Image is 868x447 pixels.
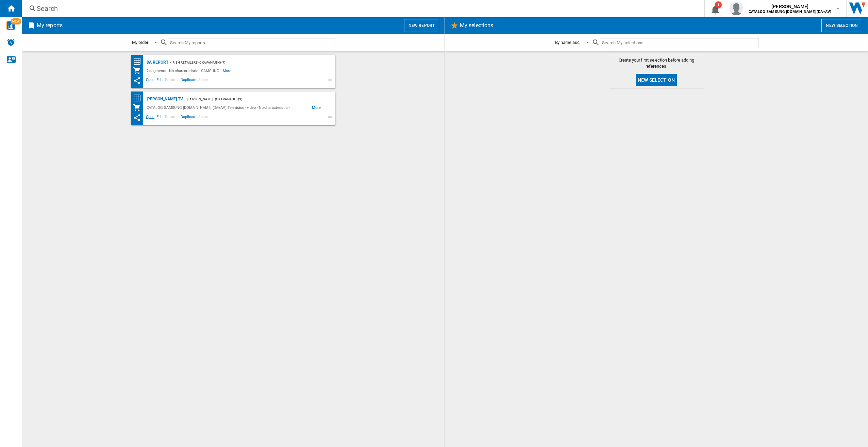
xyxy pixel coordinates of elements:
ng-md-icon: This report has been shared with you [133,114,141,122]
span: NEW [11,18,21,24]
div: My Assortment [133,67,145,75]
span: Edit [155,114,164,122]
h2: My reports [35,19,64,32]
div: My order [132,40,148,45]
div: Search [37,4,686,13]
span: Duplicate [180,114,197,122]
div: My Assortment [133,103,145,112]
div: 1 [715,1,722,8]
span: Open [145,77,156,85]
span: Share [197,114,209,122]
div: 2 segments - No characteristic - SAMSUNG [145,67,223,75]
div: - Irish Retailers (ckavanagh) (7) [168,58,322,67]
span: Duplicate [180,77,197,85]
div: - "[PERSON_NAME]" (ckavanagh) (3) [183,95,322,103]
button: New report [404,19,439,32]
h2: My selections [458,19,495,32]
img: alerts-logo.svg [7,38,15,46]
span: More [312,103,322,112]
span: Rename [164,114,180,122]
div: Price Matrix [133,94,145,102]
div: CATALOG SAMSUNG [DOMAIN_NAME] (DA+AV):Television - video - No characteristic - SAMSUNG [145,103,312,112]
b: CATALOG SAMSUNG [DOMAIN_NAME] (DA+AV) [749,10,831,14]
span: Edit [155,77,164,85]
ng-md-icon: This report has been shared with you [133,77,141,85]
div: By name asc. [555,40,581,45]
span: Share [197,77,209,85]
span: [PERSON_NAME] [749,3,831,10]
button: New selection [821,19,862,32]
input: Search My selections [600,38,758,47]
span: Create your first selection before adding references. [609,57,704,69]
span: More [223,67,233,75]
img: profile.jpg [730,2,743,15]
div: Price Matrix [133,57,145,66]
div: [PERSON_NAME] TV [145,95,183,103]
input: Search My reports [168,38,335,47]
span: Open [145,114,156,122]
div: DA Report [145,58,168,67]
img: wise-card.svg [6,21,15,30]
span: Rename [164,77,180,85]
button: New selection [636,74,677,86]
